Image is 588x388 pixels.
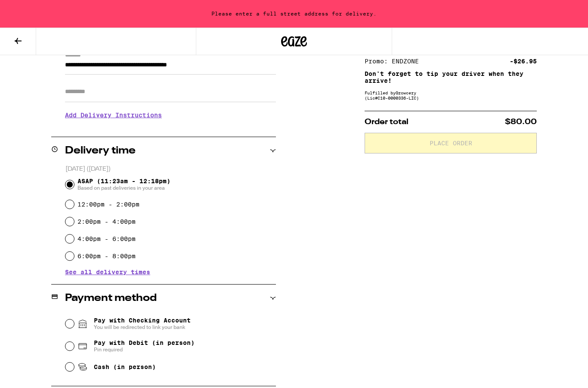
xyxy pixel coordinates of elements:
p: [DATE] ([DATE]) [65,165,276,173]
span: Cash (in person) [94,363,156,370]
div: -$26.95 [510,58,537,64]
button: See all delivery times [65,269,150,275]
p: Don't forget to tip your driver when they arrive! [365,70,537,84]
span: Place Order [430,140,472,146]
h2: Payment method [65,293,157,304]
button: Place Order [365,133,537,153]
label: 4:00pm - 6:00pm [77,235,136,242]
label: 6:00pm - 8:00pm [77,253,136,260]
span: $80.00 [505,118,537,126]
span: You will be redirected to link your bank [94,324,191,331]
span: Based on past deliveries in your area [77,185,170,191]
h3: Add Delivery Instructions [65,105,276,125]
div: Fulfilled by Growcery (Lic# C10-0000336-LIC ) [365,90,537,100]
h2: Delivery time [65,146,136,156]
span: Pay with Debit (in person) [94,339,195,346]
span: Pin required [94,346,195,353]
label: 2:00pm - 4:00pm [77,218,136,225]
span: ASAP (11:23am - 12:18pm) [77,178,170,191]
div: Promo: ENDZONE [365,58,425,64]
p: We'll contact you at [PHONE_NUMBER] when we arrive [65,125,276,132]
span: Pay with Checking Account [94,317,191,331]
span: Order total [365,118,409,126]
label: 12:00pm - 2:00pm [77,201,139,208]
